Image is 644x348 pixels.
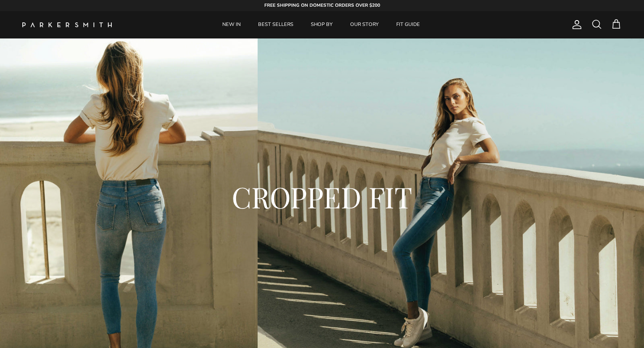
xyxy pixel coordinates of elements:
strong: FREE SHIPPING ON DOMESTIC ORDERS OVER $200 [264,2,380,8]
a: SHOP BY [303,11,341,38]
a: NEW IN [214,11,249,38]
h2: CROPPED FIT [107,178,537,215]
a: Account [568,19,582,30]
img: Parker Smith [22,22,112,27]
div: Primary [133,11,509,38]
a: OUR STORY [342,11,387,38]
a: BEST SELLERS [250,11,301,38]
a: FIT GUIDE [388,11,428,38]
